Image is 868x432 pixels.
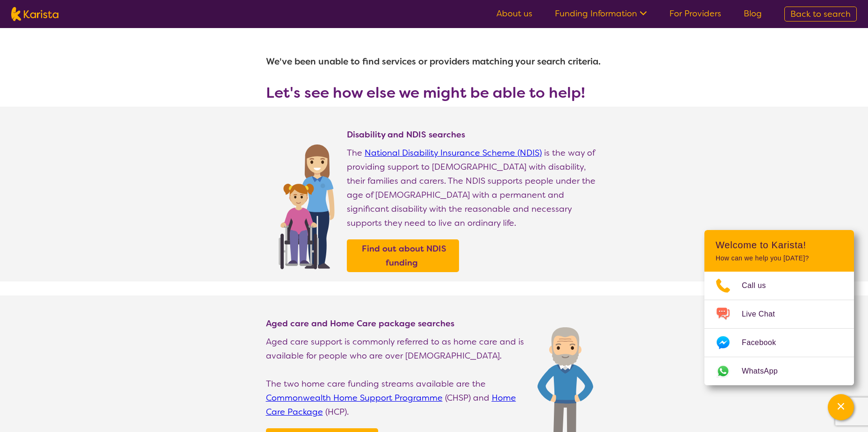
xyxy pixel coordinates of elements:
[11,7,58,21] img: Karista logo
[742,279,777,293] span: Call us
[742,364,789,378] span: WhatsApp
[790,8,851,20] span: Back to search
[742,336,787,350] span: Facebook
[266,335,528,363] p: Aged care support is commonly referred to as home care and is available for people who are over [...
[716,254,843,262] p: How can we help you [DATE]?
[784,7,857,22] a: Back to search
[347,146,603,230] p: The is the way of providing support to [DEMOGRAPHIC_DATA] with disability, their families and car...
[555,8,647,19] a: Funding Information
[365,147,542,158] a: National Disability Insurance Scheme (NDIS)
[704,357,854,385] a: Web link opens in a new tab.
[496,8,532,19] a: About us
[349,242,457,270] a: Find out about NDIS funding
[266,318,528,329] h4: Aged care and Home Care package searches
[266,392,443,403] a: Commonwealth Home Support Programme
[744,8,762,19] a: Blog
[347,129,603,140] h4: Disability and NDIS searches
[362,243,446,268] b: Find out about NDIS funding
[266,377,528,419] p: The two home care funding streams available are the (CHSP) and (HCP).
[275,138,337,269] img: Find NDIS and Disability services and providers
[704,272,854,385] ul: Choose channel
[266,84,603,101] h3: Let's see how else we might be able to help!
[704,230,854,385] div: Channel Menu
[266,50,603,73] h1: We've been unable to find services or providers matching your search criteria.
[742,307,786,321] span: Live Chat
[716,239,843,251] h2: Welcome to Karista!
[828,394,854,420] button: Channel Menu
[669,8,721,19] a: For Providers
